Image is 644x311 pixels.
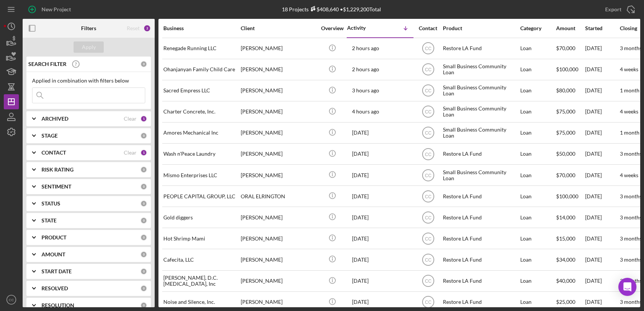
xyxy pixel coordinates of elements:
div: Wash n'Peace Laundry [163,144,239,164]
div: Restore LA Fund [443,186,518,206]
time: 2025-09-09 19:26 [352,172,369,178]
span: $75,000 [556,108,575,115]
div: Small Business Community Loan [443,81,518,101]
time: 3 months [620,256,642,263]
span: $40,000 [556,277,575,284]
text: CC [425,67,432,72]
time: 4 weeks [620,108,638,115]
text: CC [425,88,432,93]
div: Loan [520,81,555,101]
div: 0 [140,132,147,139]
b: ARCHIVED [41,116,68,122]
div: 0 [140,200,147,207]
span: $100,000 [556,193,578,199]
div: [PERSON_NAME] [241,271,316,291]
span: $25,000 [556,299,575,305]
div: [DATE] [585,81,619,101]
div: 0 [140,61,147,67]
span: $70,000 [556,45,575,51]
div: [DATE] [585,123,619,143]
button: New Project [23,2,78,17]
div: Business [163,25,239,31]
div: New Project [41,2,71,17]
span: $50,000 [556,150,575,157]
time: 4 weeks [620,172,638,178]
text: CC [425,46,432,51]
time: 2025-09-11 17:34 [352,109,379,115]
div: 0 [140,268,147,275]
span: $100,000 [556,66,578,72]
b: RESOLVED [41,285,68,291]
div: 0 [140,183,147,190]
div: Client [241,25,316,31]
div: [DATE] [585,250,619,270]
div: $408,640 [309,6,339,12]
div: Sacred Empress LLC [163,81,239,101]
time: 1 month [620,129,639,136]
div: [DATE] [585,228,619,248]
div: Restore LA Fund [443,271,518,291]
div: Ohanjanyan Family Child Care [163,60,239,80]
div: [DATE] [585,165,619,185]
div: Loan [520,271,555,291]
div: Loan [520,123,555,143]
span: $70,000 [556,172,575,178]
div: Mismo Enterprises LLC [163,165,239,185]
div: Loan [520,38,555,58]
text: CC [425,300,432,305]
b: SEARCH FILTER [28,61,66,67]
span: $15,000 [556,235,575,242]
b: START DATE [41,268,72,274]
text: CC [425,194,432,199]
div: Restore LA Fund [443,144,518,164]
div: 2 [143,25,151,32]
div: [DATE] [585,271,619,291]
b: CONTACT [41,150,66,156]
div: [DATE] [585,102,619,122]
div: Loan [520,250,555,270]
time: 3 months [620,45,642,51]
div: 0 [140,234,147,241]
div: Small Business Community Loan [443,60,518,80]
div: [PERSON_NAME] [241,102,316,122]
div: Restore LA Fund [443,250,518,270]
div: Loan [520,165,555,185]
span: $34,000 [556,256,575,263]
div: Amores Mechanical Inc [163,123,239,143]
div: [PERSON_NAME] [241,38,316,58]
b: RISK RATING [41,167,74,173]
time: 2025-09-11 19:48 [352,45,379,51]
div: [DATE] [585,144,619,164]
div: Small Business Community Loan [443,123,518,143]
div: Category [520,25,555,31]
time: 2025-09-05 06:33 [352,278,369,284]
div: Loan [520,144,555,164]
div: Clear [124,116,137,122]
div: [PERSON_NAME] [241,207,316,227]
time: 2025-09-09 17:24 [352,193,369,199]
div: 1 [140,115,147,122]
div: Restore LA Fund [443,207,518,227]
div: Amount [556,25,584,31]
div: Loan [520,60,555,80]
div: Product [443,25,518,31]
b: STATE [41,218,57,224]
div: Small Business Community Loan [443,102,518,122]
text: CC [425,236,432,241]
div: Apply [82,41,96,53]
div: Started [585,25,619,31]
time: 2025-09-06 00:57 [352,236,369,242]
div: Applied in combination with filters below [32,78,145,84]
div: [DATE] [585,38,619,58]
div: Gold diggers [163,207,239,227]
div: 0 [140,285,147,292]
time: 2025-09-07 09:24 [352,214,369,221]
div: Overview [318,25,346,31]
div: Restore LA Fund [443,38,518,58]
time: 1 month [620,87,639,93]
div: [PERSON_NAME] [241,228,316,248]
time: 2025-09-11 19:39 [352,66,379,72]
div: [PERSON_NAME] [241,60,316,80]
div: Charter Concrete, Inc. [163,102,239,122]
div: ORAL ELRINGTON [241,186,316,206]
